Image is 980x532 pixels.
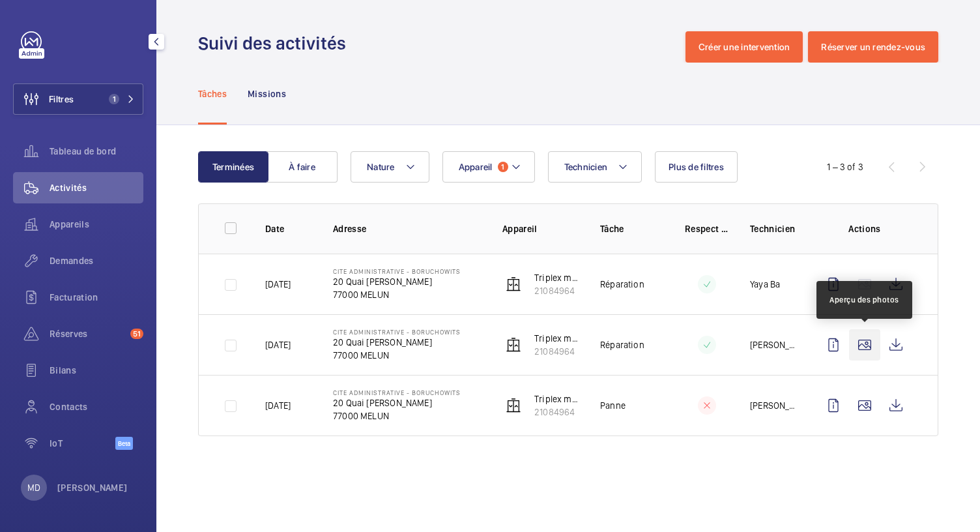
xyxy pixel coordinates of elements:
[333,222,482,235] p: Adresse
[50,218,143,231] span: Appareils
[57,481,128,494] p: [PERSON_NAME]
[50,291,143,304] span: Facturation
[27,481,40,494] p: MD
[130,329,143,339] span: 51
[829,294,899,306] div: Aperçu des photos
[534,332,579,345] p: Triplex milieu
[498,162,508,172] span: 1
[267,151,338,183] button: À faire
[333,349,461,362] p: 77000 MELUN
[534,284,579,297] p: 21084964
[50,437,115,450] span: IoT
[265,399,291,412] p: [DATE]
[564,162,608,172] span: Technicien
[115,437,133,450] span: Beta
[534,271,579,284] p: Triplex milieu
[827,160,863,173] div: 1 – 3 of 3
[333,336,461,349] p: 20 Quai [PERSON_NAME]
[333,396,461,409] p: 20 Quai [PERSON_NAME]
[459,162,493,172] span: Appareil
[669,162,724,172] span: Plus de filtres
[808,31,938,63] button: Réserver un rendez-vous
[333,275,461,288] p: 20 Quai [PERSON_NAME]
[506,337,521,353] img: elevator.svg
[50,400,143,413] span: Contacts
[600,222,664,235] p: Tâche
[198,31,354,55] h1: Suivi des activités
[265,222,312,235] p: Date
[685,222,729,235] p: Respect délai
[50,327,125,340] span: Réserves
[367,162,395,172] span: Nature
[50,181,143,194] span: Activités
[750,222,797,235] p: Technicien
[333,267,461,275] p: Cite Administrative - BORUCHOWITS
[548,151,642,183] button: Technicien
[506,398,521,413] img: elevator.svg
[50,145,143,158] span: Tableau de bord
[600,338,644,351] p: Réparation
[198,151,268,183] button: Terminées
[818,222,912,235] p: Actions
[442,151,535,183] button: Appareil1
[534,345,579,358] p: 21084964
[50,364,143,377] span: Bilans
[265,338,291,351] p: [DATE]
[198,87,227,100] p: Tâches
[50,254,143,267] span: Demandes
[506,276,521,292] img: elevator.svg
[750,278,780,291] p: Yaya Ba
[600,278,644,291] p: Réparation
[333,389,461,396] p: Cite Administrative - BORUCHOWITS
[351,151,429,183] button: Nature
[109,94,119,104] span: 1
[333,288,461,301] p: 77000 MELUN
[534,406,579,419] p: 21084964
[265,278,291,291] p: [DATE]
[333,328,461,336] p: Cite Administrative - BORUCHOWITS
[750,399,797,412] p: [PERSON_NAME]
[333,409,461,422] p: 77000 MELUN
[655,151,738,183] button: Plus de filtres
[248,87,286,100] p: Missions
[534,392,579,406] p: Triplex milieu
[502,222,579,235] p: Appareil
[600,399,626,412] p: Panne
[49,93,74,106] span: Filtres
[685,31,803,63] button: Créer une intervention
[13,83,143,115] button: Filtres1
[750,338,797,351] p: [PERSON_NAME]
